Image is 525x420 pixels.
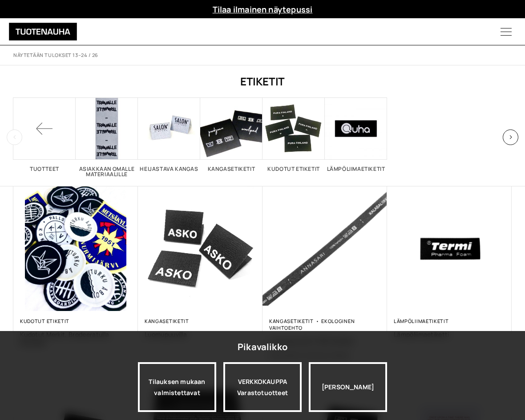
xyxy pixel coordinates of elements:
[20,330,131,347] a: Kudotut merkit, brodeeratulla reunalla
[20,318,69,324] a: Kudotut etiketit
[145,318,189,324] a: Kangasetiketit
[145,330,256,339] a: Luomupuuvilla
[13,74,512,89] h1: Etiketit
[76,97,138,177] a: Visit product category Asiakkaan omalle materiaalille
[223,362,302,412] a: VERKKOKAUPPAVarastotuotteet
[262,166,325,172] h2: Kudotut etiketit
[200,97,262,172] a: Visit product category Kangasetiketit
[9,23,77,40] img: Tuotenauha Oy
[238,339,287,355] div: Pikavalikko
[13,166,76,172] h2: Tuotteet
[325,97,387,172] a: Visit product category Lämpöliimaetiketit
[487,18,525,45] button: Menu
[394,330,505,339] a: Lämpöliimaetiketti
[269,318,355,331] a: Ekologinen vaihtoehto
[223,362,302,412] div: VERKKOKAUPPA Varastotuotteet
[213,4,313,15] a: Tilaa ilmainen näytepussi
[138,97,200,172] a: Visit product category Heijastava kangas
[76,166,138,177] h2: Asiakkaan omalle materiaalille
[138,362,216,412] a: Tilauksen mukaan valmistettavat
[269,318,314,324] a: Kangasetiketit
[13,52,98,59] p: Näytetään tulokset 13–24 / 26
[200,166,262,172] h2: Kangasetiketit
[13,97,76,172] a: Tuotteet
[309,362,387,412] div: [PERSON_NAME]
[262,97,325,172] a: Visit product category Kudotut etiketit
[325,166,387,172] h2: Lämpöliimaetiketit
[138,166,200,172] h2: Heijastava kangas
[394,318,448,324] a: Lämpöliimaetiketit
